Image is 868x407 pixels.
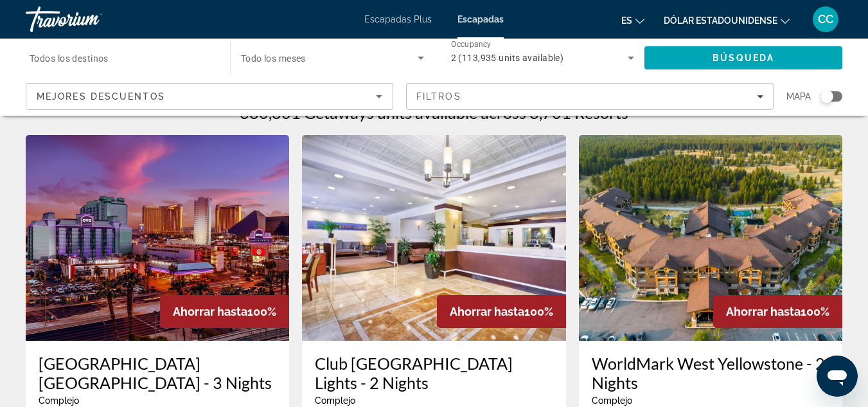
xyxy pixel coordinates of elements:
[30,53,109,64] span: Todos los destinos
[39,395,79,406] span: Complejo
[451,40,492,49] span: Occupancy
[713,53,774,63] span: Búsqueda
[457,14,504,24] a: Escapadas
[37,91,165,102] span: Mejores descuentos
[809,6,842,33] button: Menú de usuario
[592,395,632,406] span: Complejo
[406,83,774,110] button: Filters
[302,135,565,341] img: Club Wyndham Harbour Lights - 2 Nights
[451,53,564,63] span: 2 (113,935 units available)
[315,354,553,392] a: Club [GEOGRAPHIC_DATA] Lights - 2 Nights
[621,11,644,30] button: Cambiar idioma
[315,395,355,406] span: Complejo
[437,295,566,328] div: 100%
[786,87,811,105] span: Mapa
[817,356,858,397] iframe: Botón para iniciar la ventana de mensajería
[644,46,842,69] button: Search
[450,305,524,318] span: Ahorrar hasta
[37,89,382,104] mat-select: Sort by
[579,135,842,341] img: WorldMark West Yellowstone - 2 Nights
[818,12,833,26] font: CC
[664,15,777,26] font: Dólar estadounidense
[713,295,842,328] div: 100%
[30,51,213,66] input: Select destination
[160,295,289,328] div: 100%
[26,135,289,341] img: OYO Hotel & Casino Las Vegas - 3 Nights
[39,354,276,392] a: [GEOGRAPHIC_DATA] [GEOGRAPHIC_DATA] - 3 Nights
[664,11,790,30] button: Cambiar moneda
[416,91,461,102] span: Filtros
[364,14,432,24] a: Escapadas Plus
[726,305,801,318] span: Ahorrar hasta
[26,3,154,36] a: Travorium
[621,15,632,26] font: es
[592,354,829,392] a: WorldMark West Yellowstone - 2 Nights
[241,53,306,64] span: Todo los meses
[173,305,247,318] span: Ahorrar hasta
